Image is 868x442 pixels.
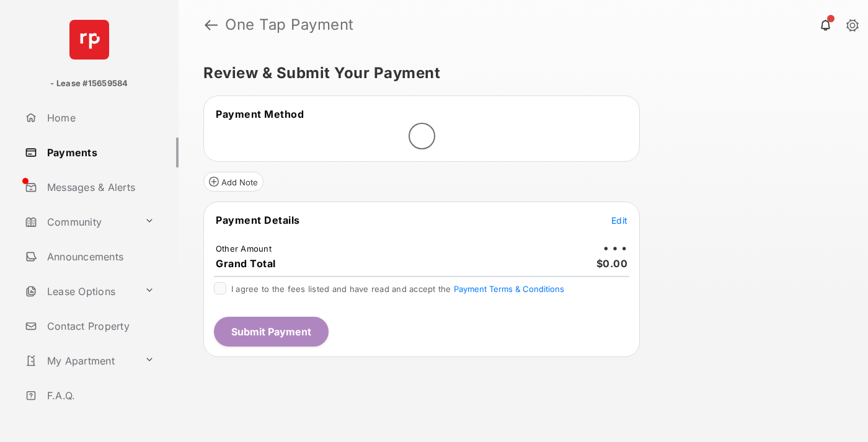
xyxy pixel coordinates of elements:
button: I agree to the fees listed and have read and accept the [454,284,564,294]
button: Submit Payment [214,317,329,347]
p: - Lease #15659584 [50,77,128,90]
button: Edit [611,214,627,226]
strong: One Tap Payment [225,17,354,32]
a: Community [20,207,139,237]
span: Payment Method [216,108,304,120]
a: Payments [20,138,179,167]
a: My Apartment [20,346,139,376]
a: Contact Property [20,311,179,341]
span: I agree to the fees listed and have read and accept the [231,284,564,294]
a: Home [20,103,179,133]
span: $0.00 [596,257,628,270]
button: Add Note [203,172,263,192]
a: Announcements [20,242,179,272]
span: Payment Details [216,214,300,226]
td: Other Amount [215,243,272,254]
img: svg+xml;base64,PHN2ZyB4bWxucz0iaHR0cDovL3d3dy53My5vcmcvMjAwMC9zdmciIHdpZHRoPSI2NCIgaGVpZ2h0PSI2NC... [69,20,109,60]
span: Grand Total [216,257,276,270]
h5: Review & Submit Your Payment [203,66,833,81]
span: Edit [611,215,627,226]
a: Lease Options [20,276,139,306]
a: Messages & Alerts [20,172,179,202]
a: F.A.Q. [20,381,179,410]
